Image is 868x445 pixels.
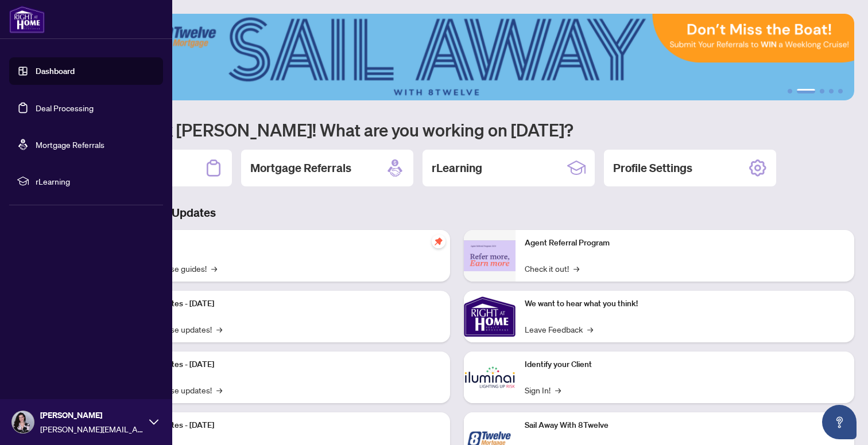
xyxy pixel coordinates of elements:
[525,323,593,335] a: Leave Feedback→
[525,298,845,310] p: We want to hear what you think!
[525,358,845,371] p: Identify your Client
[60,205,854,221] h3: Brokerage & Industry Updates
[121,419,441,432] p: Platform Updates - [DATE]
[250,160,351,176] h2: Mortgage Referrals
[40,409,144,421] span: [PERSON_NAME]
[525,237,845,249] p: Agent Referral Program
[121,237,441,249] p: Self-Help
[464,291,516,342] img: We want to hear what you think!
[36,175,155,188] span: rLearning
[432,160,482,176] h2: rLearning
[36,66,75,76] a: Dashboard
[822,405,857,439] button: Open asap
[60,119,854,140] h1: Welcome back [PERSON_NAME]! What are you working on [DATE]?
[9,6,45,33] img: logo
[555,384,561,396] span: →
[216,384,222,396] span: →
[829,89,834,93] button: 4
[36,139,104,150] a: Mortgage Referrals
[587,323,593,335] span: →
[788,89,792,93] button: 1
[40,423,144,435] span: [PERSON_NAME][EMAIL_ADDRESS][PERSON_NAME][DOMAIN_NAME]
[573,262,579,275] span: →
[464,352,516,403] img: Identify your Client
[525,262,579,275] a: Check it out!→
[613,160,692,176] h2: Profile Settings
[464,240,516,272] img: Agent Referral Program
[211,262,217,275] span: →
[216,323,222,335] span: →
[525,419,845,432] p: Sail Away With 8Twelve
[820,89,824,93] button: 3
[525,384,561,396] a: Sign In!→
[797,89,815,93] button: 2
[432,235,445,248] span: pushpin
[60,14,854,100] img: Slide 1
[12,411,34,433] img: Profile Icon
[838,89,843,93] button: 5
[121,358,441,371] p: Platform Updates - [DATE]
[121,298,441,310] p: Platform Updates - [DATE]
[36,103,94,113] a: Deal Processing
